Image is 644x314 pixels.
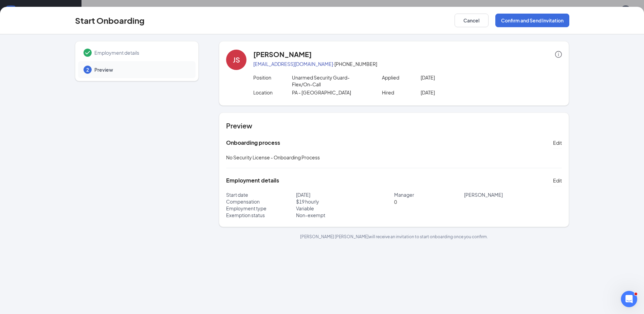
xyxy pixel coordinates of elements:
[219,234,569,240] p: [PERSON_NAME] [PERSON_NAME] will receive an invitation to start onboarding once you confirm.
[226,212,296,219] p: Exemption status
[394,191,562,219] div: 0
[94,49,189,56] span: Employment details
[394,191,464,198] p: Manager
[296,191,394,198] p: [DATE]
[226,205,296,212] p: Employment type
[253,74,292,81] p: Position
[226,198,296,205] p: Compensation
[226,177,279,184] h5: Employment details
[226,191,296,198] p: Start date
[226,121,562,130] h4: Preview
[464,191,562,198] p: [PERSON_NAME]
[553,137,562,148] button: Edit
[86,66,89,73] span: 2
[555,51,562,58] span: info-circle
[382,89,421,96] p: Hired
[421,74,498,81] p: [DATE]
[296,212,394,219] p: Non-exempt
[75,15,145,26] h3: Start Onboarding
[553,175,562,186] button: Edit
[253,50,312,59] h4: [PERSON_NAME]
[621,291,637,307] iframe: Intercom live chat
[553,139,562,146] span: Edit
[226,139,280,146] h5: Onboarding process
[253,61,333,67] a: [EMAIL_ADDRESS][DOMAIN_NAME]
[296,198,394,205] p: $ 19 hourly
[296,205,394,212] p: Variable
[495,14,569,27] button: Confirm and Send Invitation
[553,177,562,184] span: Edit
[421,89,498,96] p: [DATE]
[253,60,562,67] p: · [PHONE_NUMBER]
[455,14,489,27] button: Cancel
[233,55,240,65] div: JS
[253,89,292,96] p: Location
[226,154,320,160] span: No Security License - Onboarding Process
[292,74,369,88] p: Unarmed Security Guard-Flex/On-Call
[84,49,92,57] svg: Checkmark
[382,74,421,81] p: Applied
[94,66,189,73] span: Preview
[292,89,369,96] p: PA - [GEOGRAPHIC_DATA]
